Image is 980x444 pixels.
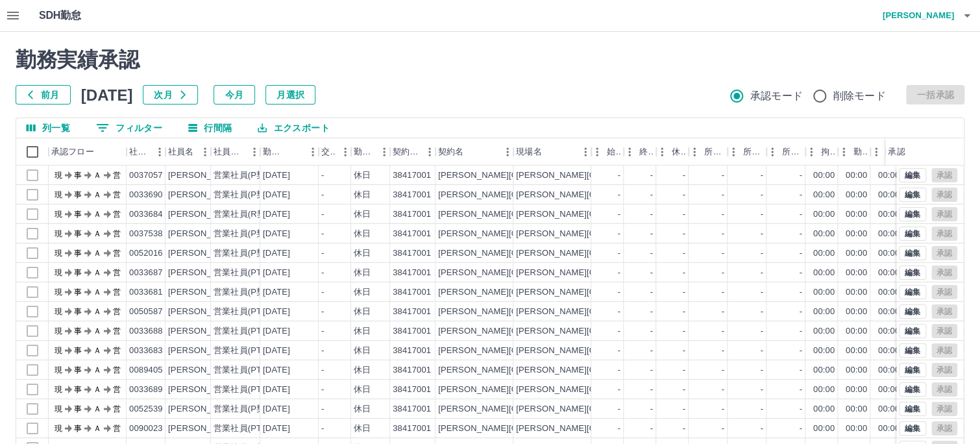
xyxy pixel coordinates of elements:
div: 38417001 [393,228,431,240]
div: 営業社員(PT契約) [214,364,282,376]
text: 現 [55,327,62,336]
text: 営 [113,327,121,336]
div: 営業社員(P契約) [214,169,276,182]
div: 承認フロー [51,138,94,166]
button: 編集 [899,402,926,416]
div: - [761,325,763,338]
div: 00:00 [878,228,900,240]
div: 00:00 [846,325,867,338]
div: 38417001 [393,345,431,357]
div: - [761,306,763,318]
text: 現 [55,288,62,297]
div: 契約コード [393,138,420,166]
div: 休日 [354,286,371,299]
div: - [650,189,653,201]
div: - [618,189,620,201]
div: - [761,189,763,201]
div: - [800,169,802,182]
text: 事 [74,229,82,238]
button: メニュー [374,142,394,162]
div: 勤務区分 [354,138,374,166]
div: - [618,247,620,260]
text: 現 [55,268,62,277]
div: 00:00 [878,267,900,279]
div: 勤務日 [263,138,285,166]
div: [PERSON_NAME][GEOGRAPHIC_DATA][PERSON_NAME]学校給食センター [516,208,815,221]
div: - [761,169,763,182]
div: 00:00 [813,228,835,240]
div: - [618,267,620,279]
div: 営業社員(PT契約) [214,345,282,357]
div: 休日 [354,208,371,221]
div: 38417001 [393,306,431,318]
div: [PERSON_NAME][GEOGRAPHIC_DATA][PERSON_NAME]学校給食センター [516,286,815,299]
div: 休日 [354,306,371,318]
div: - [722,189,724,201]
div: - [800,286,802,299]
div: - [650,306,653,318]
div: [PERSON_NAME] [168,208,239,221]
div: [PERSON_NAME][GEOGRAPHIC_DATA] [438,247,598,260]
div: [PERSON_NAME][GEOGRAPHIC_DATA] [438,306,598,318]
div: - [650,325,653,338]
button: 編集 [899,343,926,358]
text: 事 [74,190,82,199]
text: Ａ [93,190,101,199]
div: - [321,208,324,221]
div: 0033687 [129,267,163,279]
div: 所定開始 [704,138,725,166]
text: 事 [74,210,82,219]
text: 現 [55,171,62,180]
div: - [683,247,685,260]
div: [DATE] [263,345,290,357]
div: [PERSON_NAME][GEOGRAPHIC_DATA][PERSON_NAME]学校給食センター [516,306,815,318]
div: 00:00 [846,169,867,182]
div: 00:00 [813,286,835,299]
div: - [800,325,802,338]
button: メニュー [420,142,439,162]
div: 00:00 [813,208,835,221]
button: メニュー [303,142,323,162]
div: [PERSON_NAME][GEOGRAPHIC_DATA] [438,169,598,182]
div: 0037057 [129,169,163,182]
div: 社員区分 [211,138,260,166]
button: メニュー [498,142,517,162]
div: 38417001 [393,189,431,201]
div: 営業社員(P契約) [214,286,276,299]
div: - [722,169,724,182]
div: 休日 [354,267,371,279]
text: 営 [113,190,121,199]
div: [PERSON_NAME][GEOGRAPHIC_DATA][PERSON_NAME]学校給食センター [516,325,815,338]
div: 営業社員(PT契約) [214,325,282,338]
div: 0033681 [129,286,163,299]
div: 始業 [591,138,624,166]
div: - [321,286,324,299]
div: 0052016 [129,247,163,260]
div: - [761,345,763,357]
div: [DATE] [263,325,290,338]
button: 編集 [899,421,926,436]
div: - [618,208,620,221]
span: 承認モード [750,88,803,104]
div: 社員番号 [129,138,150,166]
text: 事 [74,307,82,316]
div: - [761,247,763,260]
text: 事 [74,171,82,180]
div: - [683,306,685,318]
div: 勤務区分 [351,138,390,166]
div: [DATE] [263,208,290,221]
div: - [683,189,685,201]
div: - [321,189,324,201]
div: 0033690 [129,189,163,201]
div: [PERSON_NAME][GEOGRAPHIC_DATA][PERSON_NAME]学校給食センター [516,267,815,279]
div: 00:00 [878,208,900,221]
div: 休日 [354,345,371,357]
div: 00:00 [846,247,867,260]
div: 00:00 [878,306,900,318]
text: 現 [55,346,62,355]
div: - [650,267,653,279]
div: 所定休憩 [766,138,805,166]
div: 00:00 [878,325,900,338]
div: 休日 [354,169,371,182]
div: - [800,306,802,318]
